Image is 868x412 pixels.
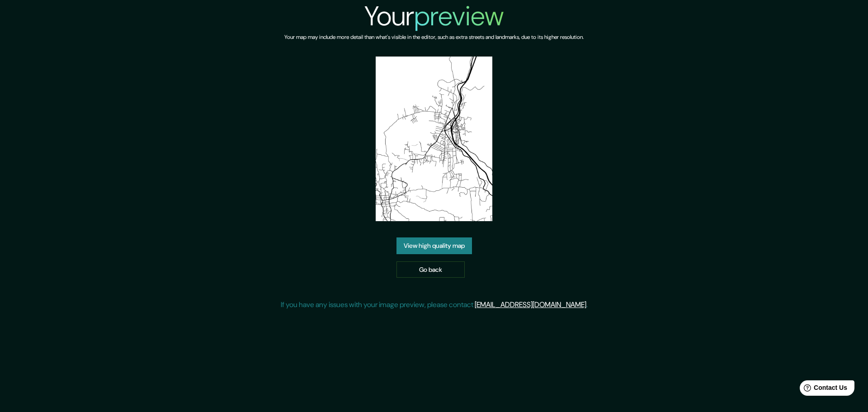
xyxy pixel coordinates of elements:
p: If you have any issues with your image preview, please contact . [281,299,588,310]
a: View high quality map [396,237,472,254]
a: Go back [396,261,465,278]
img: created-map-preview [376,57,492,221]
h6: Your map may include more detail than what's visible in the editor, such as extra streets and lan... [284,33,584,42]
a: [EMAIL_ADDRESS][DOMAIN_NAME] [475,300,586,309]
iframe: Help widget launcher [788,377,858,402]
